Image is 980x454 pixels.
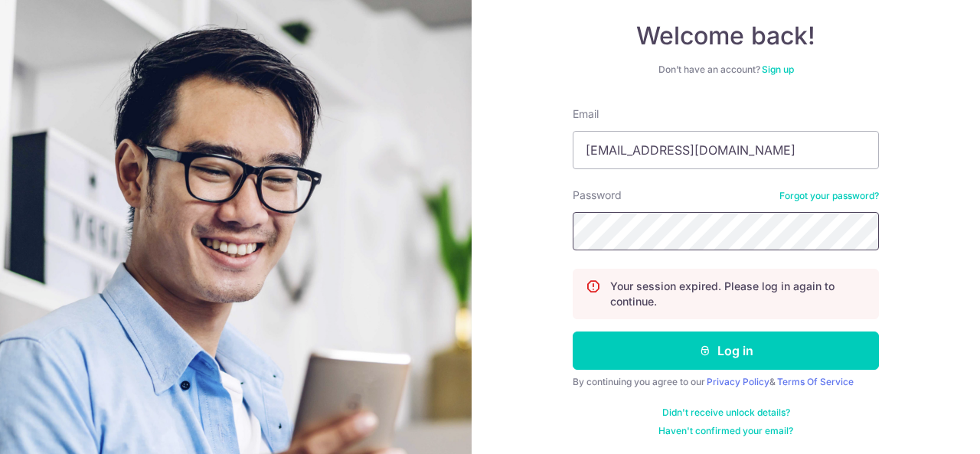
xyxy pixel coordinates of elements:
[573,188,622,203] label: Password
[762,64,794,75] a: Sign up
[779,190,879,202] a: Forgot your password?
[610,279,866,309] p: Your session expired. Please log in again to continue.
[573,376,879,388] div: By continuing you agree to our &
[573,64,879,76] div: Don’t have an account?
[573,332,879,370] button: Log in
[573,21,879,51] h4: Welcome back!
[573,106,599,122] label: Email
[777,376,854,387] a: Terms Of Service
[573,131,879,169] input: Enter your Email
[707,376,769,387] a: Privacy Policy
[662,407,790,419] a: Didn't receive unlock details?
[658,425,793,437] a: Haven't confirmed your email?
